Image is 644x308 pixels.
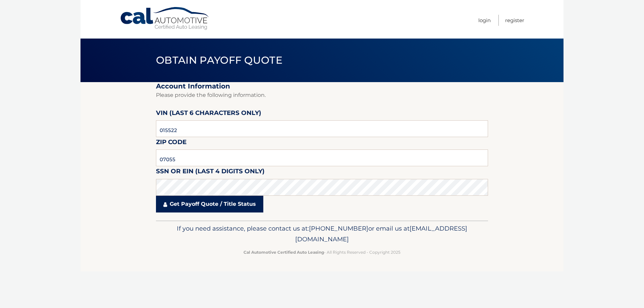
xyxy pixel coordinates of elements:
[505,15,524,26] a: Register
[156,54,282,66] span: Obtain Payoff Quote
[478,15,491,26] a: Login
[244,250,324,255] strong: Cal Automotive Certified Auto Leasing
[156,108,261,120] label: VIN (last 6 characters only)
[156,166,265,179] label: SSN or EIN (last 4 digits only)
[156,90,488,100] p: Please provide the following information.
[160,249,484,256] p: - All Rights Reserved - Copyright 2025
[120,7,210,30] a: Cal Automotive
[309,225,368,232] span: [PHONE_NUMBER]
[156,137,186,149] label: Zip Code
[156,82,488,90] h2: Account Information
[160,223,484,245] p: If you need assistance, please contact us at: or email us at
[156,196,263,212] a: Get Payoff Quote / Title Status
